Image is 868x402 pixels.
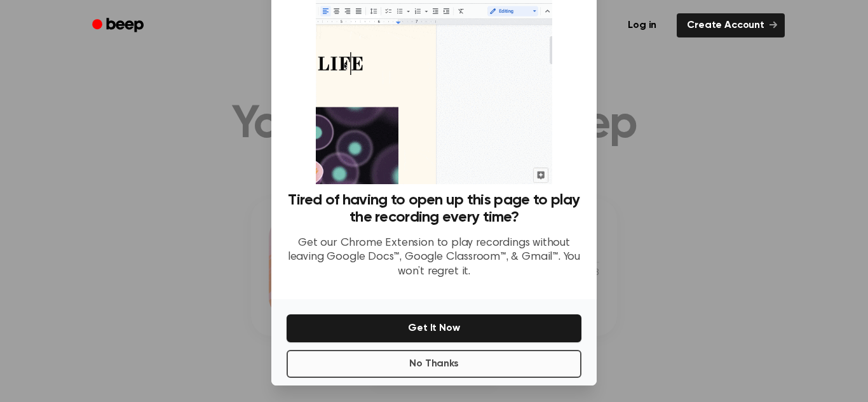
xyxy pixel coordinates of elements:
[615,11,669,40] a: Log in
[287,236,581,279] p: Get our Chrome Extension to play recordings without leaving Google Docs™, Google Classroom™, & Gm...
[287,314,581,342] button: Get It Now
[677,13,785,37] a: Create Account
[287,350,581,378] button: No Thanks
[83,13,155,38] a: Beep
[287,192,581,226] h3: Tired of having to open up this page to play the recording every time?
